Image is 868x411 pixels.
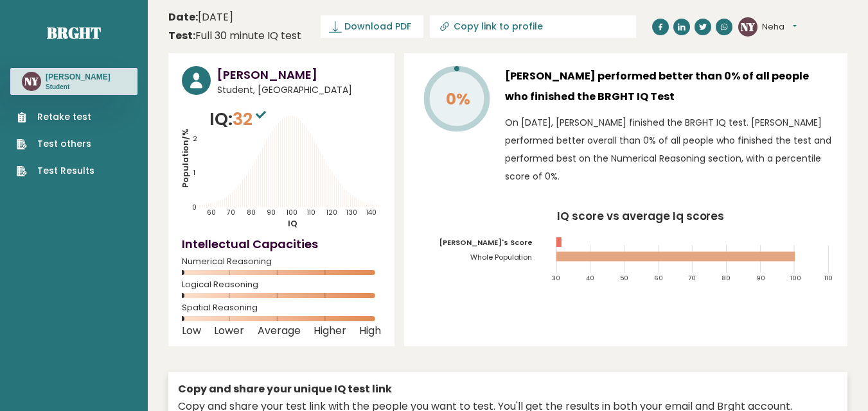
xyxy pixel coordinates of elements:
[17,137,94,151] a: Test others
[46,83,111,92] p: Student
[193,168,195,178] tspan: 1
[180,129,191,188] tspan: Population/%
[824,274,833,282] tspan: 110
[439,237,533,247] tspan: [PERSON_NAME]'s Score
[182,235,381,253] h4: Intellectual Capacities
[446,88,470,110] tspan: 0%
[217,83,381,97] span: Student, [GEOGRAPHIC_DATA]
[17,110,94,124] a: Retake test
[267,208,276,217] tspan: 90
[47,22,101,43] a: Brght
[689,274,696,282] tspan: 70
[757,274,766,282] tspan: 90
[214,328,244,333] span: Lower
[258,328,301,333] span: Average
[178,382,838,397] div: Copy and share your unique IQ test link
[762,21,797,33] button: Neha
[308,208,316,217] tspan: 110
[168,28,301,44] div: Full 30 minute IQ test
[557,208,725,224] tspan: IQ score vs average Iq scores
[182,259,381,264] span: Numerical Reasoning
[182,282,381,287] span: Logical Reasoning
[182,305,381,310] span: Spatial Reasoning
[168,10,198,24] b: Date:
[790,274,801,282] tspan: 100
[168,10,233,25] time: [DATE]
[192,203,197,213] tspan: 0
[327,208,338,217] tspan: 120
[505,113,834,185] p: On [DATE], [PERSON_NAME] finished the BRGHT IQ test. [PERSON_NAME] performed better overall than ...
[741,19,756,33] text: NY
[587,274,595,282] tspan: 40
[217,66,381,83] h3: [PERSON_NAME]
[46,72,111,82] h3: [PERSON_NAME]
[723,274,731,282] tspan: 80
[209,106,269,132] p: IQ:
[470,252,533,262] tspan: Whole Population
[359,328,381,333] span: High
[207,208,216,217] tspan: 60
[321,15,423,38] a: Download PDF
[287,208,298,217] tspan: 100
[505,66,834,107] h3: [PERSON_NAME] performed better than 0% of all people who finished the BRGHT IQ Test
[655,274,664,282] tspan: 60
[168,28,195,43] b: Test:
[344,20,411,33] span: Download PDF
[346,208,357,217] tspan: 130
[227,208,236,217] tspan: 70
[24,74,39,88] text: NY
[233,107,269,131] span: 32
[367,208,377,217] tspan: 140
[621,274,629,282] tspan: 50
[314,328,346,333] span: Higher
[193,134,197,144] tspan: 2
[288,218,298,229] tspan: IQ
[247,208,256,217] tspan: 80
[553,274,561,282] tspan: 30
[182,328,201,333] span: Low
[17,164,94,178] a: Test Results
